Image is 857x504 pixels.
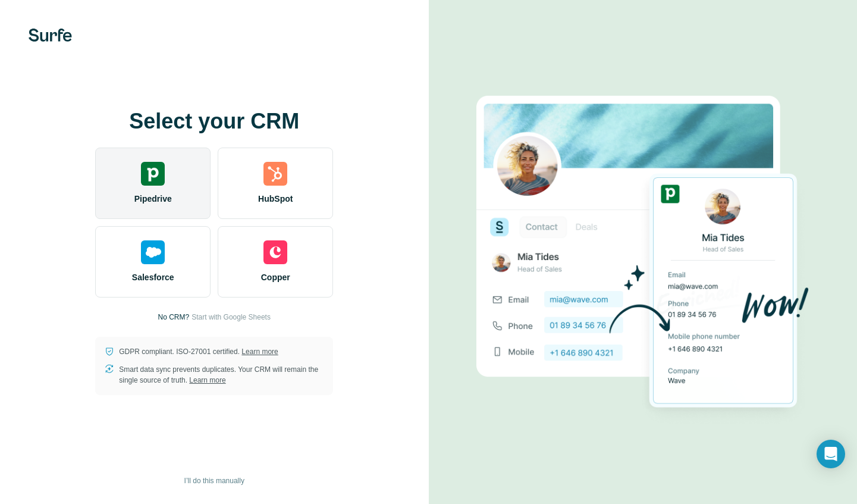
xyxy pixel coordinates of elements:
p: Smart data sync prevents duplicates. Your CRM will remain the single source of truth. [119,364,324,386]
div: Open Intercom Messenger [817,440,845,468]
img: salesforce's logo [141,240,165,264]
img: Surfe's logo [29,29,72,42]
span: Copper [261,271,290,283]
p: No CRM? [158,312,190,323]
button: Start with Google Sheets [192,312,271,323]
span: Pipedrive [134,193,172,205]
img: copper's logo [263,240,287,264]
p: GDPR compliant. ISO-27001 certified. [119,346,278,357]
a: Learn more [241,348,278,356]
img: pipedrive's logo [141,162,165,186]
span: HubSpot [258,193,293,205]
h1: Select your CRM [95,109,333,133]
img: PIPEDRIVE image [476,76,809,429]
button: I’ll do this manually [176,472,253,490]
a: Learn more [189,376,225,384]
span: Salesforce [132,271,174,283]
span: I’ll do this manually [184,475,244,486]
img: hubspot's logo [263,162,287,186]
